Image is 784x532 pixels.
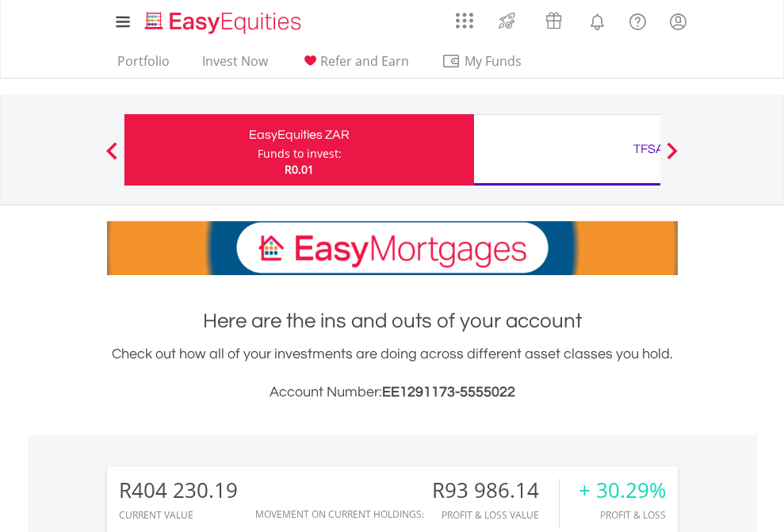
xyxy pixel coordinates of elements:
div: EasyEquities ZAR [134,124,465,146]
a: AppsGrid [446,4,484,29]
span: Refer and Earn [320,52,409,70]
a: Home page [139,4,308,36]
img: grid-menu-icon.svg [456,12,473,29]
span: My Funds [442,51,545,71]
a: My Profile [658,4,698,39]
button: Next [656,150,688,166]
div: Profit & Loss Value [432,510,559,520]
img: vouchers-v2.svg [541,8,567,33]
button: Previous [96,150,128,166]
img: EasyEquities_Logo.png [142,10,308,36]
img: thrive-v2.svg [494,8,520,33]
h1: Here are the ins and outs of your account [107,307,678,335]
a: Vouchers [530,4,577,33]
a: Invest Now [196,53,274,78]
div: + 30.29% [579,479,666,502]
div: Movement on Current Holdings: [255,509,424,519]
h3: Account Number: [107,381,678,404]
a: FAQ's and Support [618,4,658,36]
span: EE1291173-5555022 [382,385,515,400]
a: Portfolio [111,53,176,78]
div: Profit & Loss [579,510,666,520]
div: R404 230.19 [119,479,238,502]
div: CURRENT VALUE [119,510,238,520]
a: Notifications [577,4,618,36]
div: Funds to invest: [258,146,342,162]
div: Check out how all of your investments are doing across different asset classes you hold. [107,343,678,404]
span: R0.01 [285,162,314,177]
a: Refer and Earn [294,53,415,78]
img: EasyMortage Promotion Banner [107,221,678,275]
div: R93 986.14 [432,479,559,502]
